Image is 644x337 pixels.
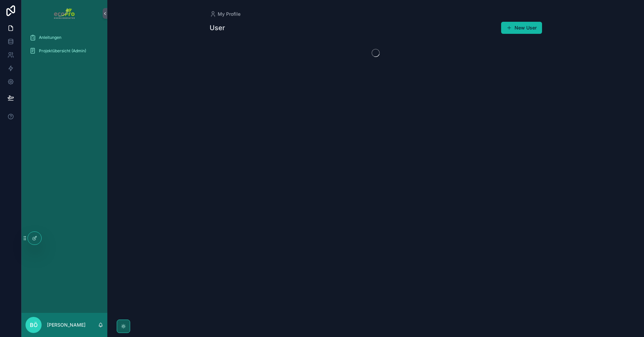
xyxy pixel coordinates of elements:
button: New User [501,22,542,34]
a: My Profile [210,11,240,17]
span: My Profile [218,11,240,17]
span: BÖ [30,321,38,329]
img: App logo [54,8,74,19]
a: Projektübersicht (Admin) [25,45,103,57]
div: scrollable content [21,27,107,66]
a: Anleitungen [25,31,103,44]
span: Projektübersicht (Admin) [39,48,86,54]
h1: User [210,23,225,32]
span: Anleitungen [39,35,61,40]
p: [PERSON_NAME] [47,322,86,328]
